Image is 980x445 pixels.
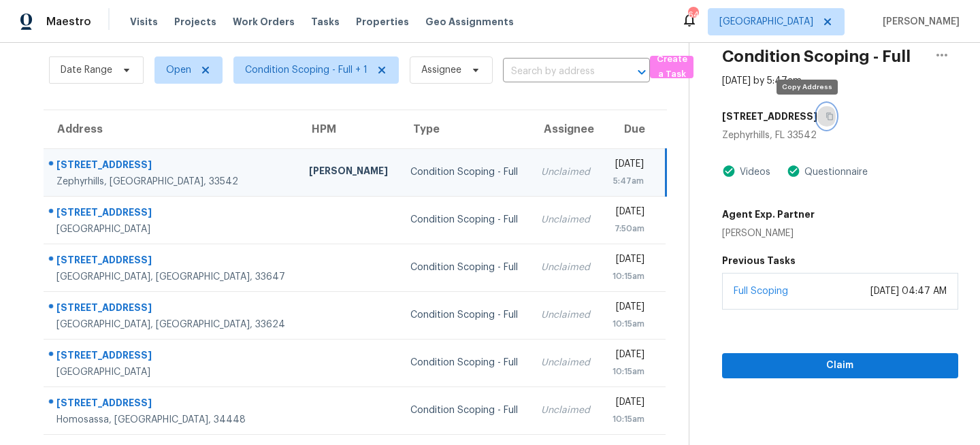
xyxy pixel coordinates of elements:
th: Address [44,110,298,148]
div: [DATE] [612,300,644,317]
span: [PERSON_NAME] [877,15,960,29]
div: [GEOGRAPHIC_DATA] [56,365,287,379]
div: [GEOGRAPHIC_DATA], [GEOGRAPHIC_DATA], 33624 [56,318,287,331]
span: Maestro [46,15,91,29]
span: Assignee [421,63,461,77]
div: [DATE] [612,252,644,269]
div: [DATE] 04:47 AM [870,284,947,298]
a: Full Scoping [734,286,788,296]
div: [STREET_ADDRESS] [56,205,287,222]
div: [STREET_ADDRESS] [56,396,287,413]
span: Claim [733,357,947,374]
div: 64 [688,8,698,22]
div: Homosassa, [GEOGRAPHIC_DATA], 34448 [56,413,287,427]
div: [STREET_ADDRESS] [56,253,287,270]
h2: Condition Scoping - Full [722,50,911,63]
img: Artifact Present Icon [787,164,800,178]
div: Condition Scoping - Full [410,403,519,417]
h5: Previous Tasks [722,254,958,267]
th: HPM [298,110,399,148]
div: Unclaimed [541,403,591,417]
div: [PERSON_NAME] [309,164,389,181]
span: Projects [174,15,216,29]
span: Visits [130,15,158,29]
div: [DATE] by 5:47am [722,74,802,88]
button: Open [632,63,651,82]
div: [GEOGRAPHIC_DATA] [56,222,287,236]
div: Unclaimed [541,308,591,322]
button: Claim [722,353,958,378]
div: Unclaimed [541,213,591,227]
div: Condition Scoping - Full [410,165,519,179]
div: [DATE] [612,348,644,365]
span: [GEOGRAPHIC_DATA] [719,15,813,29]
div: [DATE] [612,157,643,174]
div: Zephyrhills, [GEOGRAPHIC_DATA], 33542 [56,175,287,188]
h5: Agent Exp. Partner [722,208,815,221]
input: Search by address [503,61,612,82]
div: Questionnaire [800,165,868,179]
div: [DATE] [612,395,644,412]
span: Properties [356,15,409,29]
div: Videos [736,165,770,179]
th: Due [601,110,666,148]
div: Unclaimed [541,356,591,369]
div: Condition Scoping - Full [410,261,519,274]
div: Condition Scoping - Full [410,213,519,227]
div: Condition Scoping - Full [410,356,519,369]
div: [STREET_ADDRESS] [56,348,287,365]
div: [STREET_ADDRESS] [56,301,287,318]
span: Condition Scoping - Full + 1 [245,63,367,77]
div: 10:15am [612,269,644,283]
h5: [STREET_ADDRESS] [722,110,817,123]
img: Artifact Present Icon [722,164,736,178]
span: Create a Task [657,52,687,83]
div: Unclaimed [541,261,591,274]
div: 5:47am [612,174,643,188]
div: Condition Scoping - Full [410,308,519,322]
div: [GEOGRAPHIC_DATA], [GEOGRAPHIC_DATA], 33647 [56,270,287,284]
div: 10:15am [612,365,644,378]
div: 10:15am [612,412,644,426]
span: Date Range [61,63,112,77]
div: Unclaimed [541,165,591,179]
span: Tasks [311,17,340,27]
span: Work Orders [233,15,295,29]
th: Assignee [530,110,602,148]
button: Create a Task [650,56,693,78]
div: 10:15am [612,317,644,331]
span: Geo Assignments [425,15,514,29]
div: 7:50am [612,222,644,235]
th: Type [399,110,530,148]
div: [PERSON_NAME] [722,227,815,240]
div: [DATE] [612,205,644,222]
span: Open [166,63,191,77]
div: [STREET_ADDRESS] [56,158,287,175]
div: Zephyrhills, FL 33542 [722,129,958,142]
